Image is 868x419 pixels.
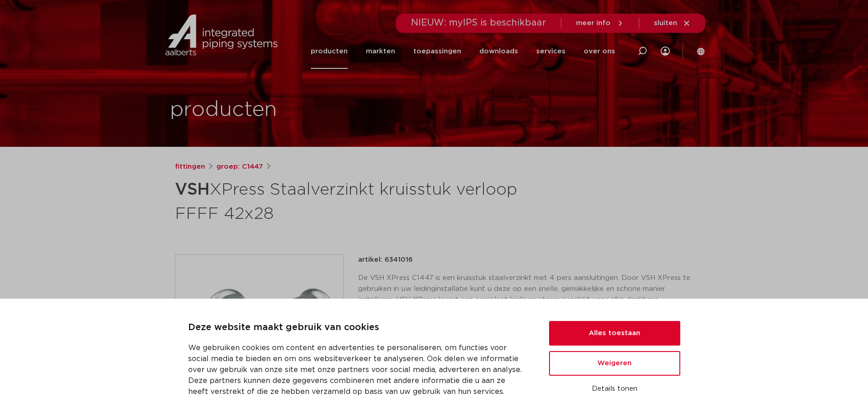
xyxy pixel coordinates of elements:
a: groep: C1447 [216,161,263,172]
p: We gebruiken cookies om content en advertenties te personaliseren, om functies voor social media ... [188,342,527,397]
button: Alles toestaan [549,321,680,346]
a: meer info [576,19,624,27]
p: Deze website maakt gebruik van cookies [188,321,527,335]
nav: Menu [311,34,615,69]
a: services [536,34,565,69]
p: artikel: 6341016 [358,254,413,265]
a: fittingen [175,161,205,172]
strong: VSH [175,181,210,198]
span: sluiten [654,20,677,26]
button: Weigeren [549,351,680,376]
a: toepassingen [413,34,461,69]
h1: XPress Staalverzinkt kruisstuk verloop FFFF 42x28 [175,176,517,225]
a: markten [366,34,395,69]
span: meer info [576,20,611,26]
a: producten [311,34,348,69]
button: Details tonen [549,381,680,397]
p: De VSH XPress C1447 is een kruisstuk staalverzinkt met 4 pers aansluitingen. Door VSH XPress te g... [358,273,693,316]
a: downloads [479,34,518,69]
a: over ons [584,34,615,69]
span: NIEUW: myIPS is beschikbaar [411,18,546,27]
h1: producten [170,95,277,124]
a: sluiten [654,19,691,27]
